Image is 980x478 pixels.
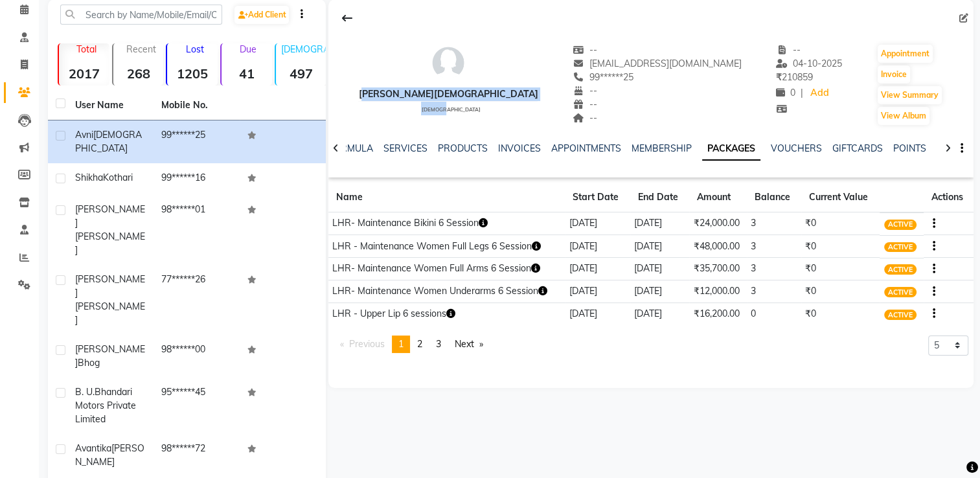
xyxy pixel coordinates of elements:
[630,235,689,258] td: [DATE]
[776,44,801,56] span: --
[498,142,541,154] a: INVOICES
[436,338,441,350] span: 3
[801,258,880,280] td: ₹0
[75,301,145,326] span: [PERSON_NAME]
[328,183,565,212] th: Name
[59,65,109,82] strong: 2017
[103,172,133,183] span: Kothari
[75,343,145,369] span: [PERSON_NAME]
[119,43,164,55] p: Recent
[771,142,822,154] a: VOUCHERS
[383,142,427,154] a: SERVICES
[776,58,842,69] span: 04-10-2025
[281,43,326,55] p: [DEMOGRAPHIC_DATA]
[573,85,597,97] span: --
[801,235,880,258] td: ₹0
[689,235,747,258] td: ₹48,000.00
[78,357,100,369] span: Bhog
[573,58,742,69] span: [EMAIL_ADDRESS][DOMAIN_NAME]
[358,87,538,101] div: [PERSON_NAME][DEMOGRAPHIC_DATA]
[565,302,630,325] td: [DATE]
[924,183,974,212] th: Actions
[224,43,272,55] p: Due
[776,87,795,98] span: 0
[565,235,630,258] td: [DATE]
[801,183,880,212] th: Current Value
[630,302,689,325] td: [DATE]
[75,386,136,425] span: Bhandari Motors Private Limited
[689,212,747,235] td: ₹24,000.00
[632,142,692,154] a: MEMBERSHIP
[421,106,480,113] span: [DEMOGRAPHIC_DATA]
[878,86,942,104] button: View Summary
[801,86,803,100] span: |
[573,98,597,110] span: --
[884,287,917,297] span: ACTIVE
[630,183,689,212] th: End Date
[328,302,565,325] td: LHR - Upper Lip 6 sessions
[438,142,488,154] a: PRODUCTS
[75,203,145,229] span: [PERSON_NAME]
[776,71,782,83] span: ₹
[334,336,490,353] nav: Pagination
[398,338,404,350] span: 1
[75,129,93,141] span: Avni
[234,6,289,24] a: Add Client
[689,280,747,302] td: ₹12,000.00
[75,273,145,299] span: [PERSON_NAME]
[328,212,565,235] td: LHR- Maintenance Bikini 6 Session
[573,112,597,124] span: --
[884,264,917,275] span: ACTIVE
[60,5,222,25] input: Search by Name/Mobile/Email/Code
[630,258,689,280] td: [DATE]
[565,183,630,212] th: Start Date
[747,258,801,280] td: 3
[747,212,801,235] td: 3
[328,142,373,154] a: FORMULA
[328,258,565,280] td: LHR- Maintenance Women Full Arms 6 Session
[154,91,240,120] th: Mobile No.
[67,91,154,120] th: User Name
[801,212,880,235] td: ₹0
[429,43,468,82] img: avatar
[878,65,910,84] button: Invoice
[801,280,880,302] td: ₹0
[172,43,218,55] p: Lost
[64,43,109,55] p: Total
[222,65,272,82] strong: 41
[349,338,385,350] span: Previous
[878,107,929,125] button: View Album
[747,183,801,212] th: Balance
[808,84,831,102] a: Add
[565,258,630,280] td: [DATE]
[565,212,630,235] td: [DATE]
[689,258,747,280] td: ₹35,700.00
[884,242,917,253] span: ACTIVE
[689,183,747,212] th: Amount
[747,302,801,325] td: 0
[832,142,883,154] a: GIFTCARDS
[630,280,689,302] td: [DATE]
[334,6,361,30] div: Back to Client
[801,302,880,325] td: ₹0
[448,336,490,353] a: Next
[747,280,801,302] td: 3
[75,231,145,256] span: [PERSON_NAME]
[75,442,111,454] span: Avantika
[75,386,95,398] span: B. U.
[884,220,917,230] span: ACTIVE
[328,280,565,302] td: LHR- Maintenance Women Underarms 6 Session
[276,65,326,82] strong: 497
[551,142,621,154] a: APPOINTMENTS
[75,129,142,154] span: [DEMOGRAPHIC_DATA]
[573,44,597,56] span: --
[689,302,747,325] td: ₹16,200.00
[878,45,933,63] button: Appointment
[565,280,630,302] td: [DATE]
[630,212,689,235] td: [DATE]
[776,71,813,83] span: 210859
[113,65,164,82] strong: 268
[702,137,760,161] a: PACKAGES
[417,338,422,350] span: 2
[884,310,917,320] span: ACTIVE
